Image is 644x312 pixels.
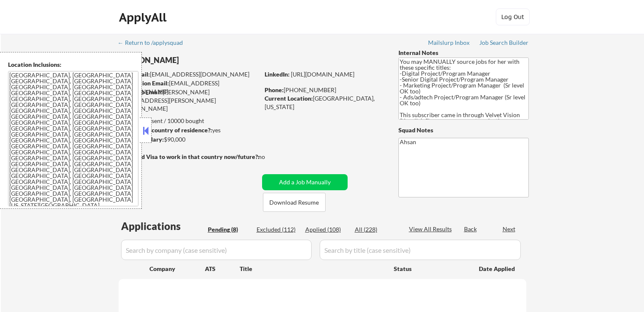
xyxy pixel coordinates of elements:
div: [PHONE_NUMBER] [265,86,384,94]
div: Job Search Builder [479,40,529,46]
div: [PERSON_NAME] [119,55,293,66]
div: Pending (8) [208,225,250,234]
div: All (228) [355,225,397,234]
div: [EMAIL_ADDRESS][DOMAIN_NAME] [119,70,259,79]
div: Location Inclusions: [8,60,138,69]
div: Date Applied [479,265,516,273]
div: Next [503,225,516,233]
strong: Phone: [265,86,284,93]
div: Excluded (112) [257,225,299,234]
a: Job Search Builder [479,39,529,48]
a: [URL][DOMAIN_NAME] [291,71,354,78]
strong: LinkedIn: [265,71,290,78]
input: Search by title (case sensitive) [320,240,521,260]
strong: Will need Visa to work in that country now/future?: [119,153,260,160]
div: Status [394,261,467,276]
a: Mailslurp Inbox [428,39,470,48]
button: Download Resume [263,193,326,212]
div: Mailslurp Inbox [428,40,470,46]
div: $90,000 [118,135,259,144]
div: no [258,153,282,161]
div: [PERSON_NAME][EMAIL_ADDRESS][PERSON_NAME][DOMAIN_NAME] [119,88,259,113]
button: Log Out [496,8,530,25]
div: Back [464,225,478,233]
a: ← Return to /applysquad [118,39,191,48]
div: [EMAIL_ADDRESS][DOMAIN_NAME] [119,79,259,96]
div: Title [240,265,386,273]
div: View All Results [409,225,454,233]
div: Internal Notes [398,49,529,57]
button: Add a Job Manually [262,174,348,190]
div: ATS [205,265,240,273]
div: ← Return to /applysquad [118,40,191,46]
strong: Current Location: [265,95,313,102]
input: Search by company (case sensitive) [121,240,312,260]
div: ApplyAll [119,10,169,25]
div: Company [149,265,205,273]
div: Squad Notes [398,126,529,134]
div: Applications [121,221,205,231]
strong: Can work in country of residence?: [118,126,212,134]
div: 108 sent / 10000 bought [118,117,259,125]
div: [GEOGRAPHIC_DATA], [US_STATE] [265,94,384,111]
div: yes [118,126,257,134]
div: Applied (108) [305,225,348,234]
